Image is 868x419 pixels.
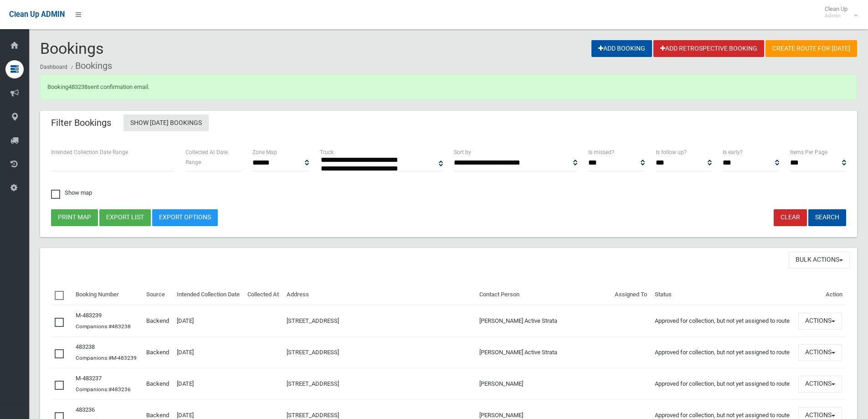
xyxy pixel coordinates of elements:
a: 483236 [76,406,95,413]
small: Admin [825,12,847,19]
a: M-483239 [76,312,102,319]
li: Bookings [69,57,112,74]
span: Bookings [40,39,104,57]
th: Action [795,285,846,305]
header: Filter Bookings [40,114,122,132]
td: [DATE] [173,368,244,400]
a: Add Retrospective Booking [653,40,764,57]
td: [DATE] [173,305,244,337]
td: Backend [143,305,173,337]
span: Show map [51,190,92,196]
a: 483238 [68,83,87,90]
td: Approved for collection, but not yet assigned to route [651,368,795,400]
div: Booking sent confirmation email. [40,74,857,100]
button: Actions [798,376,842,393]
a: Clear [774,209,807,226]
button: Export list [99,209,151,226]
a: [STREET_ADDRESS] [287,349,339,356]
th: Source [143,285,173,305]
td: Backend [143,368,173,400]
button: Actions [798,344,842,361]
th: Address [283,285,476,305]
a: 483238 [76,343,95,350]
td: Backend [143,337,173,368]
small: Companions: [76,323,132,330]
a: Dashboard [40,64,67,70]
small: Companions: [76,355,138,361]
a: #483236 [108,386,131,393]
td: [PERSON_NAME] Active Strata [476,305,611,337]
button: Print map [51,209,98,226]
span: Clean Up [820,5,857,19]
th: Collected At [244,285,283,305]
label: Truck [320,147,334,157]
th: Status [651,285,795,305]
span: Clean Up ADMIN [9,10,65,19]
td: [PERSON_NAME] Active Strata [476,337,611,368]
a: [STREET_ADDRESS] [287,317,339,324]
td: [PERSON_NAME] [476,368,611,400]
td: [DATE] [173,337,244,368]
a: Export Options [152,209,218,226]
button: Bulk Actions [789,252,850,269]
small: Companions: [76,386,132,393]
a: Show [DATE] Bookings [123,114,209,131]
th: Contact Person [476,285,611,305]
th: Assigned To [611,285,651,305]
a: Add Booking [591,40,652,57]
a: Create route for [DATE] [765,40,857,57]
th: Intended Collection Date [173,285,244,305]
button: Search [808,209,846,226]
a: #483238 [108,323,131,330]
td: Approved for collection, but not yet assigned to route [651,305,795,337]
a: M-483237 [76,375,102,382]
a: #M-483239 [108,355,137,361]
button: Actions [798,313,842,330]
a: [STREET_ADDRESS] [287,412,339,419]
td: Approved for collection, but not yet assigned to route [651,337,795,368]
th: Booking Number [72,285,143,305]
a: [STREET_ADDRESS] [287,380,339,387]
